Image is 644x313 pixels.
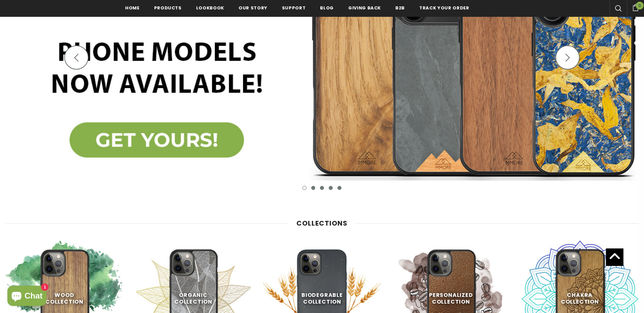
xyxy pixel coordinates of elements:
span: Products [154,5,182,11]
span: 0 [636,2,644,9]
a: 0 [627,3,644,11]
span: Home [125,5,140,11]
span: Collections [296,219,348,228]
span: Giving back [348,5,381,11]
span: B2B [395,5,405,11]
button: 4 [329,186,333,190]
span: Blog [320,5,334,11]
inbox-online-store-chat: Shopify online store chat [5,286,48,308]
button: 5 [337,186,342,190]
button: 1 [302,186,307,190]
span: Lookbook [196,5,224,11]
span: support [282,5,306,11]
button: 3 [320,186,324,190]
button: 2 [311,186,315,190]
span: Track your order [419,5,469,11]
span: Our Story [239,5,267,11]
